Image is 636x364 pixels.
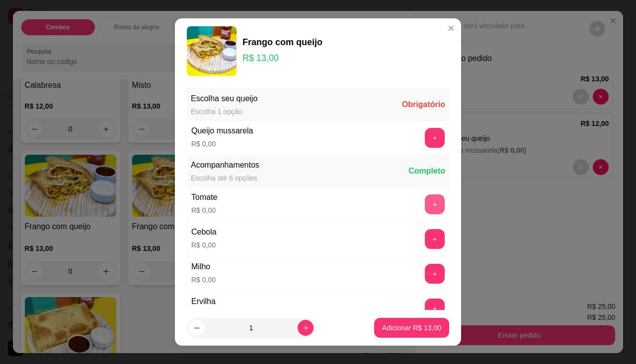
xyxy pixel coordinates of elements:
p: R$ 0,00 [191,139,253,149]
button: add [425,299,445,318]
p: R$ 0,00 [191,240,217,250]
div: Tomate [191,191,217,203]
div: Acompanhamentos [191,159,259,171]
div: Milho [191,261,216,273]
div: Cebola [191,226,217,238]
div: Escolha 1 opção. [191,107,257,117]
div: Escolha seu queijo [191,93,257,105]
div: Queijo mussarela [191,125,253,137]
div: Escolha até 6 opções [191,173,259,183]
button: add [425,194,445,214]
p: R$ 0,00 [191,275,216,285]
button: add [425,128,445,148]
button: add [425,264,445,284]
div: Obrigatório [402,99,445,111]
button: add [425,229,445,249]
img: product-image [187,26,237,76]
p: R$ 13,00 [242,51,322,65]
div: Ervilha [191,296,216,307]
p: R$ 0,00 [191,309,216,319]
div: Completo [408,165,445,177]
p: Adicionar R$ 13,00 [382,323,441,333]
button: increase-product-quantity [298,320,314,336]
p: R$ 0,00 [191,205,217,215]
button: Close [443,20,459,36]
button: Adicionar R$ 13,00 [374,318,449,338]
button: decrease-product-quantity [189,320,205,336]
div: Frango com queijo [242,35,322,49]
